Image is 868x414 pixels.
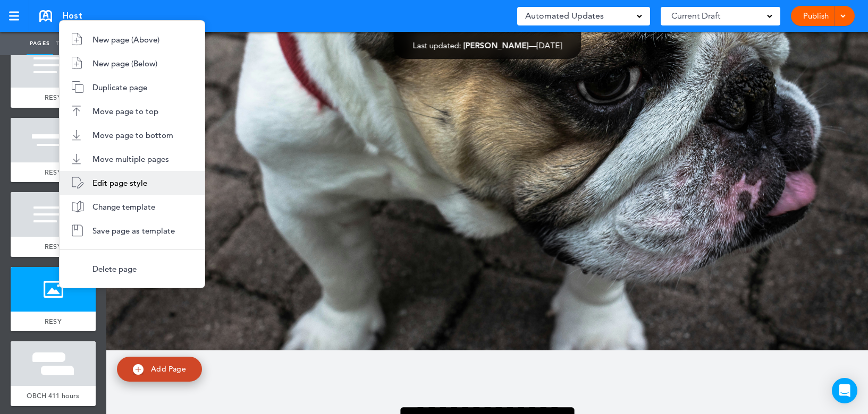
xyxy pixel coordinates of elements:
span: New page (Above) [92,34,159,45]
div: Open Intercom Messenger [832,378,857,403]
span: New page (Below) [92,58,157,68]
span: Delete page [92,264,137,274]
span: Edit page style [92,178,147,188]
span: Duplicate page [92,82,147,92]
span: Change template [92,202,155,212]
span: Save page as template [92,226,175,236]
span: Move page to bottom [92,130,173,140]
span: Move page to top [92,106,158,116]
span: Move multiple pages [92,154,169,164]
